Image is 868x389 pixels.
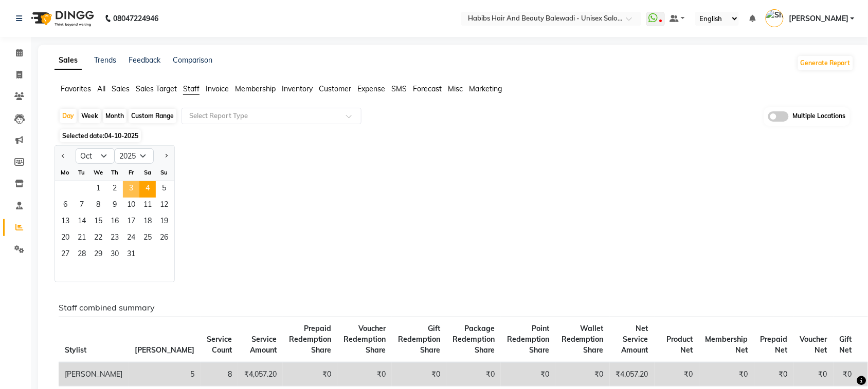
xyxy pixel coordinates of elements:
[469,84,502,93] span: Marketing
[57,247,74,263] span: 27
[238,362,283,386] td: ₹4,057.20
[123,247,139,263] span: 31
[798,56,853,70] button: Generate Report
[282,84,313,93] span: Inventory
[106,198,123,214] div: Thursday, October 9, 2025
[112,84,130,93] span: Sales
[59,303,846,313] h6: Staff combined summary
[74,164,90,181] div: Tu
[106,164,123,181] div: Th
[319,84,351,93] span: Customer
[156,230,172,247] span: 26
[135,345,194,355] span: [PERSON_NAME]
[123,214,139,230] div: Friday, October 17, 2025
[622,324,648,355] span: Net Service Amount
[840,335,852,355] span: Gift Net
[123,247,139,263] div: Friday, October 31, 2025
[90,181,106,198] span: 1
[106,214,123,230] span: 16
[61,84,91,93] span: Favorites
[501,362,555,386] td: ₹0
[123,198,139,214] div: Friday, October 10, 2025
[123,230,139,247] div: Friday, October 24, 2025
[283,362,337,386] td: ₹0
[555,362,610,386] td: ₹0
[90,198,106,214] span: 8
[206,84,229,93] span: Invoice
[57,230,74,247] span: 20
[139,198,156,214] div: Saturday, October 11, 2025
[57,164,74,181] div: Mo
[793,111,846,122] span: Multiple Locations
[800,335,827,355] span: Voucher Net
[156,181,172,198] span: 5
[139,214,156,230] div: Saturday, October 18, 2025
[139,181,156,198] span: 4
[610,362,655,386] td: ₹4,057.20
[106,247,123,263] div: Thursday, October 30, 2025
[235,84,276,93] span: Membership
[655,362,699,386] td: ₹0
[74,230,90,247] div: Tuesday, October 21, 2025
[76,148,115,164] select: Select month
[74,214,90,230] div: Tuesday, October 14, 2025
[392,362,446,386] td: ₹0
[139,230,156,247] div: Saturday, October 25, 2025
[123,181,139,198] span: 3
[57,247,74,263] div: Monday, October 27, 2025
[453,324,495,355] span: Package Redemption Share
[789,13,848,24] span: [PERSON_NAME]
[136,84,177,93] span: Sales Target
[289,324,331,355] span: Prepaid Redemption Share
[201,362,238,386] td: 8
[139,164,156,181] div: Sa
[60,129,141,142] span: Selected date:
[74,214,90,230] span: 14
[74,230,90,247] span: 21
[207,335,232,355] span: Service Count
[139,230,156,247] span: 25
[106,181,123,198] div: Thursday, October 2, 2025
[183,84,200,93] span: Staff
[79,109,101,123] div: Week
[90,247,106,263] span: 29
[57,198,74,214] span: 6
[357,84,385,93] span: Expense
[90,214,106,230] div: Wednesday, October 15, 2025
[57,198,74,214] div: Monday, October 6, 2025
[156,181,172,198] div: Sunday, October 5, 2025
[761,335,788,355] span: Prepaid Net
[65,345,86,355] span: Stylist
[139,214,156,230] span: 18
[123,164,139,181] div: Fr
[57,230,74,247] div: Monday, October 20, 2025
[60,109,77,123] div: Day
[57,214,74,230] span: 13
[156,230,172,247] div: Sunday, October 26, 2025
[794,362,834,386] td: ₹0
[343,324,386,355] span: Voucher Redemption Share
[156,164,172,181] div: Su
[706,335,748,355] span: Membership Net
[74,198,90,214] span: 7
[337,362,392,386] td: ₹0
[413,84,442,93] span: Forecast
[766,9,784,27] img: Shubham Vilaskar
[139,181,156,198] div: Saturday, October 4, 2025
[156,198,172,214] span: 12
[90,230,106,247] span: 22
[123,214,139,230] span: 17
[115,148,154,164] select: Select year
[129,55,160,65] a: Feedback
[26,4,97,33] img: logo
[123,230,139,247] span: 24
[129,109,176,123] div: Custom Range
[448,84,463,93] span: Misc
[156,214,172,230] span: 19
[59,362,129,386] td: [PERSON_NAME]
[90,214,106,230] span: 15
[106,230,123,247] div: Thursday, October 23, 2025
[106,247,123,263] span: 30
[74,247,90,263] span: 28
[59,148,67,164] button: Previous month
